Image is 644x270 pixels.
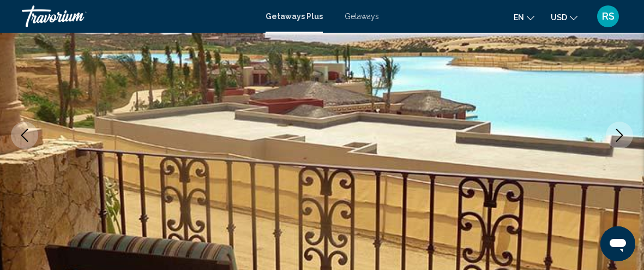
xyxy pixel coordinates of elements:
[606,122,633,149] button: Next image
[514,13,524,22] span: en
[11,122,38,149] button: Previous image
[551,13,567,22] span: USD
[551,9,577,25] button: Change currency
[514,9,534,25] button: Change language
[602,11,615,22] span: RS
[266,12,323,21] a: Getaways Plus
[600,226,635,261] iframe: Button to launch messaging window
[345,12,379,21] a: Getaways
[594,5,622,28] button: User Menu
[22,5,255,27] a: Travorium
